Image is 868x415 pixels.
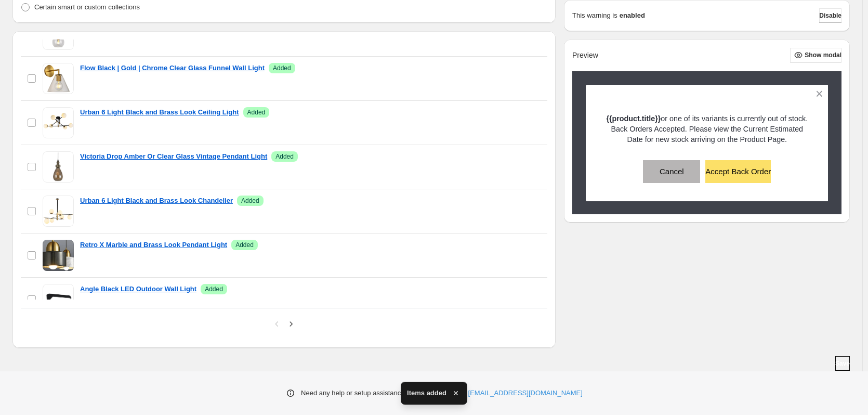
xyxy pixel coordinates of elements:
[205,285,223,293] span: Added
[805,51,841,59] span: Show modal
[34,2,140,12] p: Certain smart or custom collections
[80,63,265,73] a: Flow Black | Gold | Chrome Clear Glass Funnel Wall Light
[80,284,196,294] a: Angle Black LED Outdoor Wall Light
[819,11,841,20] span: Disable
[235,241,254,249] span: Added
[80,240,227,250] a: Retro X Marble and Brass Look Pendant Light
[80,107,239,118] a: Urban 6 Light Black and Brass Look Ceiling Light
[620,10,645,21] strong: enabled
[43,196,74,227] img: Urban 6 Light Black and Brass Look Chandelier
[43,284,74,315] img: Angle Black LED Outdoor Wall Light
[80,151,267,162] a: Victoria Drop Amber Or Clear Glass Vintage Pendant Light
[819,8,841,23] button: Disable
[790,48,841,62] button: Show modal
[407,388,446,398] span: Items added
[468,388,583,398] a: [EMAIL_ADDRESS][DOMAIN_NAME]
[572,10,617,21] p: This warning is
[43,107,74,138] img: Urban 6 Light Black and Brass Look Ceiling Light
[572,51,598,60] h2: Preview
[270,317,298,331] nav: Pagination
[835,356,850,371] button: Save
[43,240,74,271] img: Retro X Marble and Brass Look Pendant Light
[284,317,298,331] button: Next
[241,197,259,205] span: Added
[273,64,291,72] span: Added
[80,196,233,206] a: Urban 6 Light Black and Brass Look Chandelier
[604,113,810,145] p: or one of its variants is currently out of stock. Back Orders Accepted. Please view the Current E...
[643,160,700,183] button: Cancel
[247,108,266,116] span: Added
[705,160,771,183] button: Accept Back Order
[43,63,74,94] img: Flow Black | Gold | Chrome Clear Glass Funnel Wall Light
[43,151,74,183] img: Victoria Drop Amber Or Clear Glass Vintage Pendant Light
[835,359,850,368] span: Save
[606,114,661,123] strong: {{product.title}}
[275,152,294,161] span: Added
